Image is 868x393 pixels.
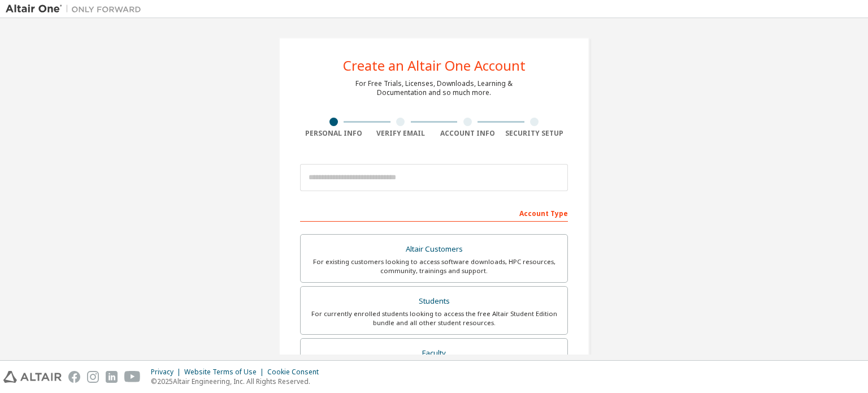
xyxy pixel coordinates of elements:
div: For existing customers looking to access software downloads, HPC resources, community, trainings ... [307,257,561,275]
div: For currently enrolled students looking to access the free Altair Student Edition bundle and all ... [307,309,561,327]
p: © 2025 Altair Engineering, Inc. All Rights Reserved. [151,377,325,386]
div: Privacy [151,368,184,377]
img: altair_logo.svg [3,371,62,383]
img: instagram.svg [87,371,99,383]
img: Altair One [6,3,147,15]
div: For Free Trials, Licenses, Downloads, Learning & Documentation and so much more. [355,79,513,97]
div: Security Setup [501,129,568,138]
img: youtube.svg [124,371,141,383]
div: Cookie Consent [267,368,325,377]
div: Create an Altair One Account [343,59,526,72]
div: Verify Email [367,129,435,138]
div: Students [307,293,561,309]
div: Account Info [434,129,501,138]
div: Faculty [307,346,561,361]
div: Website Terms of Use [184,368,267,377]
div: Account Type [300,204,568,222]
div: Personal Info [300,129,367,138]
img: linkedin.svg [106,371,118,383]
div: Altair Customers [307,241,561,257]
img: facebook.svg [68,371,80,383]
